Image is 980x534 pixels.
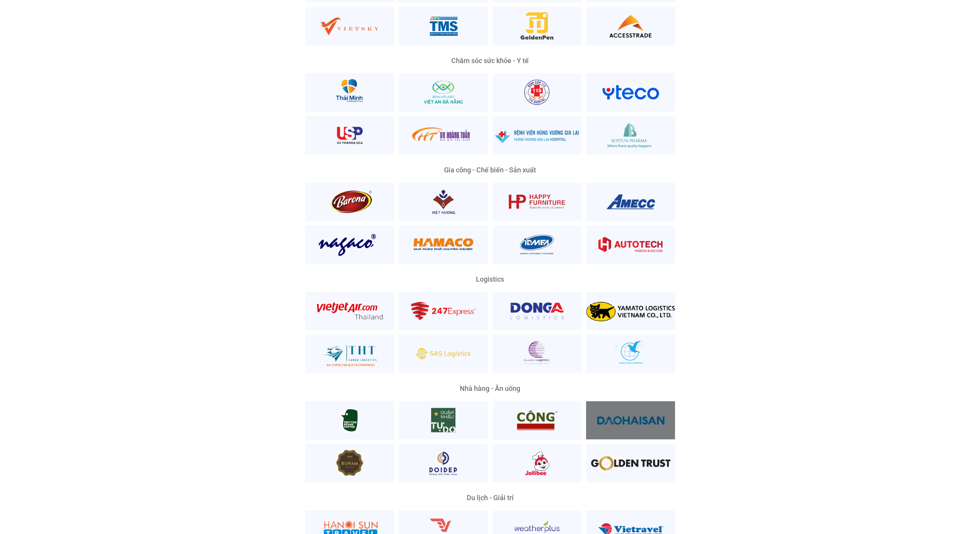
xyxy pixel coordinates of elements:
[493,7,581,45] a: Golden Pen
[305,385,675,392] div: Nhà hàng - Ăn uống
[305,276,675,283] div: Logistics
[305,494,675,501] div: Du lịch - Giải trí
[305,57,675,64] div: Chăm sóc sức khỏe - Y tế
[305,167,675,174] div: Gia công - Chế biến - Sản xuất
